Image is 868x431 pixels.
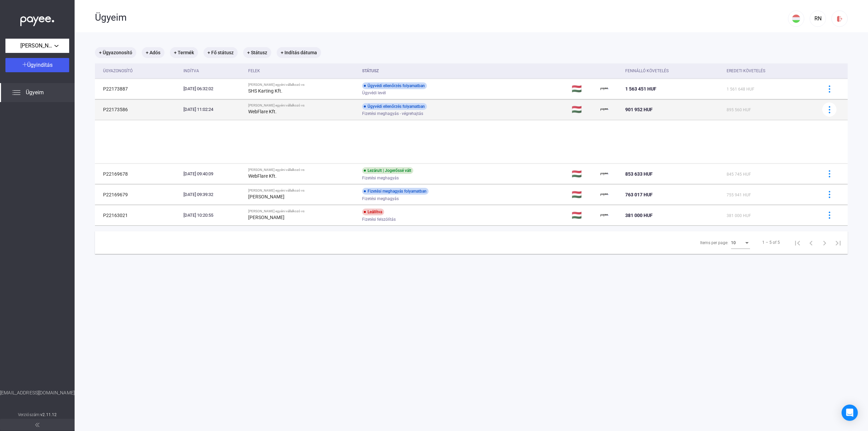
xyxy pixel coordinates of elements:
button: HU [788,11,804,27]
div: Fennálló követelés [625,67,669,75]
img: more-blue [826,85,833,93]
mat-chip: + Adós [142,47,164,58]
button: more-blue [822,188,836,202]
div: Ügyeim [95,12,788,23]
div: Open Intercom Messenger [842,405,858,421]
img: more-blue [826,170,833,177]
span: 381 000 HUF [625,213,653,218]
img: payee-logo [600,85,609,93]
div: [DATE] 09:39:32 [183,191,243,198]
div: Ügyvédi ellenőrzés folyamatban [362,103,427,110]
span: 895 560 HUF [727,107,751,112]
span: 10 [731,240,736,245]
td: 🇭🇺 [569,184,598,205]
div: Eredeti követelés [727,67,814,75]
span: Fizetési felszólítás [362,215,396,223]
div: [PERSON_NAME] egyéni vállalkozó vs [248,209,357,213]
th: Státusz [359,63,569,79]
div: Ügyazonosító [103,67,133,75]
div: Indítva [183,67,199,75]
mat-chip: + Termék [170,47,198,58]
button: more-blue [822,167,836,181]
strong: SHS Karting Kft. [248,88,282,94]
td: P22163021 [95,205,181,226]
div: RN [812,15,824,23]
img: plus-white.svg [22,62,27,67]
span: 1 563 451 HUF [625,86,656,92]
mat-chip: + Fő státusz [203,47,238,58]
td: 🇭🇺 [569,164,598,184]
mat-chip: + Státusz [243,47,271,58]
button: Last page [831,236,845,249]
div: Indítva [183,67,243,75]
td: 🇭🇺 [569,99,598,120]
strong: WebFlare Kft. [248,173,277,179]
span: Fizetési meghagyás [362,174,399,182]
img: arrow-double-left-grey.svg [35,423,39,427]
span: 853 633 HUF [625,171,653,177]
span: 1 561 648 HUF [727,87,754,92]
button: Next page [818,236,831,249]
span: 381 000 HUF [727,213,751,218]
button: more-blue [822,82,836,96]
td: 🇭🇺 [569,205,598,226]
strong: [PERSON_NAME] [248,194,284,199]
span: 845 745 HUF [727,172,751,177]
span: Ügyindítás [27,62,53,68]
div: [DATE] 09:40:09 [183,171,243,177]
button: [PERSON_NAME] egyéni vállalkozó [5,39,69,53]
div: Felek [248,67,260,75]
div: [PERSON_NAME] egyéni vállalkozó vs [248,83,357,87]
button: RN [810,11,826,27]
td: P22173586 [95,99,181,120]
img: more-blue [826,212,833,219]
img: more-blue [826,191,833,198]
button: First page [791,236,804,249]
td: 🇭🇺 [569,79,598,99]
strong: WebFlare Kft. [248,109,277,114]
td: P22169678 [95,164,181,184]
img: payee-logo [600,170,609,178]
div: Lezárult | Jogerőssé vált [362,167,413,174]
div: Eredeti követelés [727,67,765,75]
button: Ügyindítás [5,58,69,72]
img: payee-logo [600,211,609,219]
div: Fennálló követelés [625,67,721,75]
strong: v2.11.12 [40,412,57,417]
div: Items per page: [700,239,728,247]
img: list.svg [12,89,20,97]
span: Ügyeim [26,89,44,97]
div: [PERSON_NAME] egyéni vállalkozó vs [248,189,357,193]
span: Fizetési meghagyás [362,195,399,203]
div: Ügyazonosító [103,67,178,75]
div: [PERSON_NAME] egyéni vállalkozó vs [248,168,357,172]
span: Ügyvédi levél [362,89,386,97]
div: Leállítva [362,209,384,215]
img: payee-logo [600,105,609,114]
mat-chip: + Ügyazonosító [95,47,136,58]
span: Fizetési meghagyás - végrehajtás [362,110,423,118]
span: [PERSON_NAME] egyéni vállalkozó [20,42,54,50]
button: Previous page [804,236,818,249]
span: 901 952 HUF [625,107,653,112]
div: [DATE] 06:32:02 [183,85,243,92]
div: 1 – 5 of 5 [762,238,780,247]
div: Fizetési meghagyás folyamatban [362,188,429,195]
td: P22173887 [95,79,181,99]
strong: [PERSON_NAME] [248,215,284,220]
img: more-blue [826,106,833,113]
img: white-payee-white-dot.svg [20,13,54,26]
td: P22169679 [95,184,181,205]
span: 763 017 HUF [625,192,653,197]
div: [DATE] 11:02:24 [183,106,243,113]
div: Ügyvédi ellenőrzés folyamatban [362,82,427,89]
button: more-blue [822,208,836,222]
img: payee-logo [600,191,609,199]
mat-chip: + Indítás dátuma [277,47,321,58]
button: more-blue [822,102,836,117]
div: Felek [248,67,357,75]
img: logout-red [836,15,843,22]
div: [DATE] 10:20:55 [183,212,243,219]
span: 755 941 HUF [727,193,751,197]
img: HU [792,15,800,23]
